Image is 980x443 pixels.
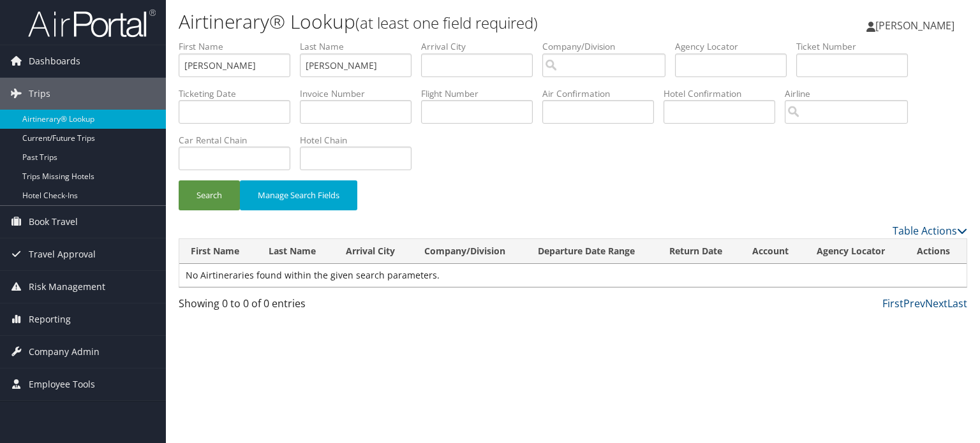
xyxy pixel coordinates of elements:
[413,239,526,264] th: Company/Division
[29,78,50,110] span: Trips
[905,239,967,264] th: Actions
[893,224,967,238] a: Table Actions
[882,296,903,310] a: First
[29,45,80,77] span: Dashboards
[179,239,257,264] th: First Name: activate to sort column ascending
[664,87,785,100] label: Hotel Confirmation
[29,368,95,400] span: Employee Tools
[29,336,100,368] span: Company Admin
[866,6,967,45] a: [PERSON_NAME]
[903,296,925,310] a: Prev
[355,12,538,33] small: (at least one field required)
[179,87,300,100] label: Ticketing Date
[29,271,105,303] span: Risk Management
[179,296,362,317] div: Showing 0 to 0 of 0 entries
[300,134,421,147] label: Hotel Chain
[179,8,704,35] h1: Airtinerary® Lookup
[796,40,917,53] label: Ticket Number
[421,87,542,100] label: Flight Number
[179,264,967,287] td: No Airtineraries found within the given search parameters.
[542,87,664,100] label: Air Confirmation
[334,239,413,264] th: Arrival City: activate to sort column ascending
[179,134,300,147] label: Car Rental Chain
[947,296,967,310] a: Last
[257,239,334,264] th: Last Name: activate to sort column ascending
[675,40,796,53] label: Agency Locator
[179,40,300,53] label: First Name
[240,180,357,210] button: Manage Search Fields
[300,87,421,100] label: Invoice Number
[542,40,675,53] label: Company/Division
[29,238,96,270] span: Travel Approval
[785,87,917,100] label: Airline
[741,239,806,264] th: Account: activate to sort column ascending
[29,206,78,238] span: Book Travel
[925,296,947,310] a: Next
[28,8,156,38] img: airportal-logo.png
[300,40,421,53] label: Last Name
[29,303,71,335] span: Reporting
[658,239,741,264] th: Return Date: activate to sort column ascending
[805,239,905,264] th: Agency Locator: activate to sort column ascending
[526,239,657,264] th: Departure Date Range: activate to sort column ascending
[875,18,954,33] span: [PERSON_NAME]
[421,40,542,53] label: Arrival City
[179,180,240,210] button: Search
